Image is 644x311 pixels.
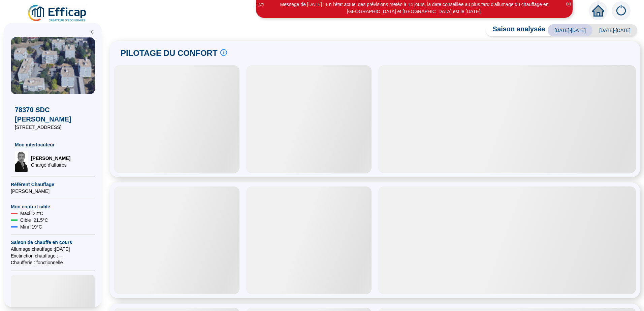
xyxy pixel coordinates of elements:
span: Chargé d'affaires [31,162,70,168]
span: Cible : 21.5 °C [20,217,48,223]
span: [PERSON_NAME] [31,155,70,162]
span: Référent Chauffage [11,181,95,188]
span: [PERSON_NAME] [11,188,95,195]
span: Mon interlocuteur [15,141,91,148]
span: Mini : 19 °C [20,223,42,230]
span: Saison analysée [486,24,545,36]
span: home [592,5,604,17]
span: Mon confort cible [11,203,95,210]
span: close-circle [566,2,571,6]
span: info-circle [220,49,227,56]
span: [DATE]-[DATE] [592,24,637,36]
img: Chargé d'affaires [15,151,28,172]
span: [DATE]-[DATE] [548,24,592,36]
span: Saison de chauffe en cours [11,239,95,246]
span: [STREET_ADDRESS] [15,124,91,131]
span: double-left [90,30,95,34]
span: 78370 SDC [PERSON_NAME] [15,105,91,124]
div: Message de [DATE] : En l'état actuel des prévisions météo à 14 jours, la date conseillée au plus ... [257,1,572,15]
img: alerts [612,1,631,20]
span: Allumage chauffage : [DATE] [11,246,95,252]
span: Maxi : 22 °C [20,210,43,217]
span: PILOTAGE DU CONFORT [121,48,218,59]
span: Exctinction chauffage : -- [11,252,95,259]
i: 1 / 3 [258,2,264,7]
img: efficap energie logo [27,4,88,23]
span: Chaufferie : fonctionnelle [11,259,95,266]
